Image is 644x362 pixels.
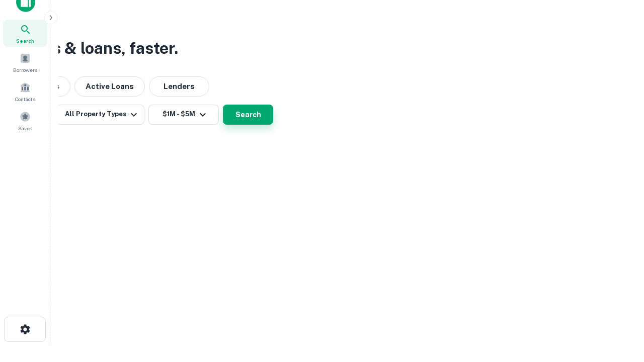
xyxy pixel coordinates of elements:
[148,105,219,125] button: $1M - $5M
[594,282,644,330] iframe: Chat Widget
[16,37,34,45] span: Search
[3,20,47,47] a: Search
[57,105,144,125] button: All Property Types
[3,107,47,134] a: Saved
[149,76,209,97] button: Lenders
[3,49,47,76] a: Borrowers
[18,124,33,132] span: Saved
[223,105,273,125] button: Search
[13,66,37,74] span: Borrowers
[3,78,47,105] a: Contacts
[74,76,145,97] button: Active Loans
[15,95,35,103] span: Contacts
